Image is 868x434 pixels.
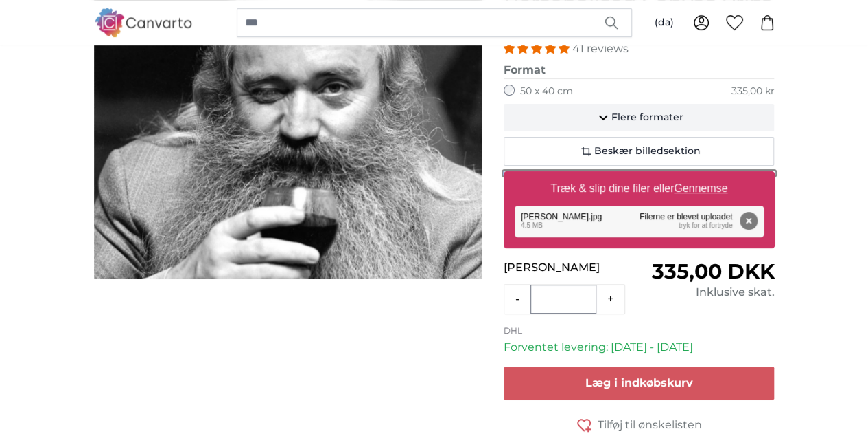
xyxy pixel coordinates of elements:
span: 335,00 DKK [651,259,774,284]
img: Canvarto [94,8,193,36]
div: 335,00 kr [731,85,774,98]
label: Træk & slip dine filer eller [545,175,733,202]
span: Læg i indkøbskurv [585,376,693,389]
p: [PERSON_NAME] [504,259,639,276]
legend: Format [504,62,775,79]
button: + [596,285,624,313]
button: - [504,285,530,313]
button: (da) [644,10,685,35]
p: DHL [504,325,775,336]
div: Inklusive skat. [639,284,774,301]
u: Gennemse [674,182,727,194]
span: Tilføj til ønskelisten [598,417,702,433]
span: Flere formater [611,111,683,124]
label: 50 x 40 cm [520,85,573,98]
button: Beskær billedsektion [504,137,775,166]
button: Tilføj til ønskelisten [504,416,775,433]
button: Læg i indkøbskurv [504,367,775,400]
button: Flere formater [504,104,775,131]
span: 4.98 stars [504,42,572,55]
p: Forventet levering: [DATE] - [DATE] [504,339,775,356]
span: 41 reviews [572,42,629,55]
span: Beskær billedsektion [594,144,701,158]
